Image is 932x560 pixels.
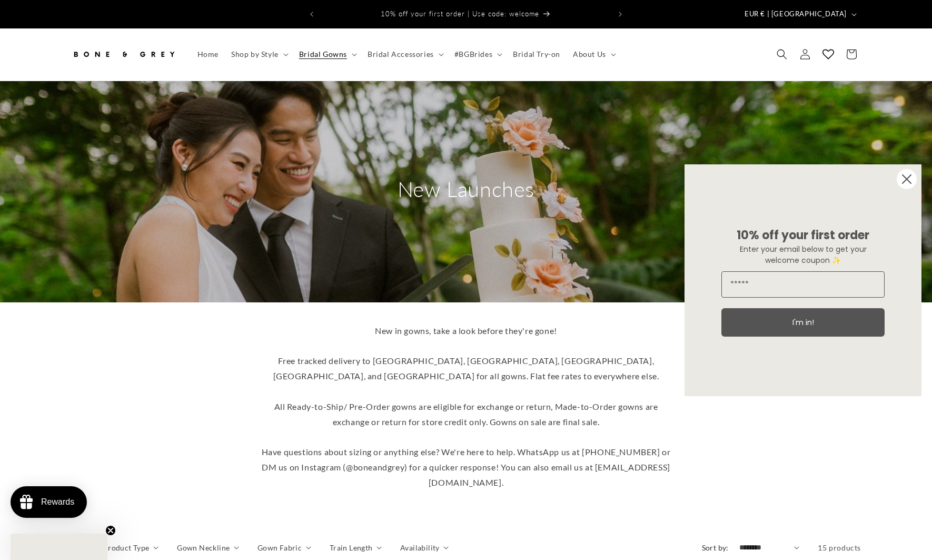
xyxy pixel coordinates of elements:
span: Shop by Style [231,50,279,59]
h2: New Launches [366,175,566,203]
span: Product Type [103,542,150,553]
a: Home [191,43,225,65]
summary: About Us [567,43,620,65]
summary: Product Type (0 selected) [103,542,158,553]
span: #BGBrides [454,50,492,59]
span: 10% off your first order | Use code: welcome [381,9,539,18]
summary: Train Length (0 selected) [330,542,382,553]
img: Bone and Grey Bridal [71,43,176,66]
span: Bridal Gowns [299,50,347,59]
span: Bridal Accessories [368,50,434,59]
span: Enter your email below to get your welcome coupon ✨ [740,244,867,266]
summary: #BGBrides [448,43,507,65]
button: EUR € | [GEOGRAPHIC_DATA] [738,4,861,24]
span: EUR € | [GEOGRAPHIC_DATA] [745,9,847,19]
summary: Gown Fabric (0 selected) [257,542,311,553]
button: Previous announcement [300,4,323,24]
summary: Gown Neckline (0 selected) [177,542,239,553]
span: 10% off your first order [737,227,869,243]
div: FLYOUT Form [674,154,932,407]
summary: Availability (0 selected) [400,542,449,553]
div: Rewards [41,497,74,507]
span: Gown Neckline [177,542,230,553]
div: Close teaser [11,534,107,560]
button: I'm in! [721,308,885,337]
span: Bridal Try-on [513,50,560,59]
label: Sort by: [702,543,729,552]
a: Bone and Grey Bridal [67,39,181,70]
span: 15 products [818,543,861,552]
span: Home [197,50,219,59]
span: Train Length [330,542,373,553]
input: Email [721,271,885,298]
button: Close dialog [896,169,917,190]
span: Availability [400,542,440,553]
summary: Bridal Accessories [361,43,448,65]
button: Close teaser [105,525,116,536]
span: Gown Fabric [257,542,302,553]
span: New in gowns, take a look before they're gone! Free tracked delivery to [GEOGRAPHIC_DATA], [GEOGR... [262,326,671,487]
summary: Bridal Gowns [293,43,361,65]
summary: Shop by Style [225,43,293,65]
a: Bridal Try-on [507,43,567,65]
span: About Us [573,50,606,59]
summary: Search [770,43,794,66]
button: Next announcement [609,4,632,24]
